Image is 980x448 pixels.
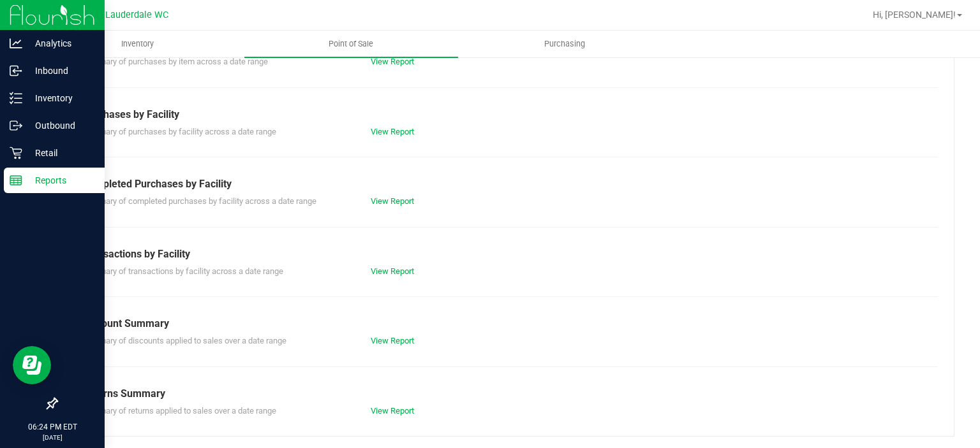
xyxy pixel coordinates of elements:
[10,119,22,132] inline-svg: Outbound
[10,64,22,77] inline-svg: Inbound
[371,57,414,66] a: View Report
[6,421,99,433] p: 06:24 PM EDT
[458,31,672,57] a: Purchasing
[82,127,276,136] span: Summary of purchases by facility across a date range
[82,177,928,192] div: Completed Purchases by Facility
[371,406,414,415] a: View Report
[82,247,928,262] div: Transactions by Facility
[527,38,602,50] span: Purchasing
[244,31,458,57] a: Point of Sale
[22,173,99,188] p: Reports
[82,316,928,331] div: Discount Summary
[22,63,99,78] p: Inbound
[10,37,22,50] inline-svg: Analytics
[22,90,99,106] p: Inventory
[371,127,414,136] a: View Report
[6,433,99,442] p: [DATE]
[82,406,276,415] span: Summary of returns applied to sales over a date range
[371,336,414,345] a: View Report
[104,38,171,50] span: Inventory
[371,266,414,276] a: View Report
[22,145,99,161] p: Retail
[82,266,283,276] span: Summary of transactions by facility across a date range
[22,118,99,133] p: Outbound
[82,196,316,206] span: Summary of completed purchases by facility across a date range
[22,36,99,51] p: Analytics
[82,107,928,122] div: Purchases by Facility
[10,92,22,105] inline-svg: Inventory
[31,31,244,57] a: Inventory
[82,386,928,401] div: Returns Summary
[92,10,168,20] span: Ft. Lauderdale WC
[82,57,268,66] span: Summary of purchases by item across a date range
[873,10,956,20] span: Hi, [PERSON_NAME]!
[13,346,51,384] iframe: Resource center
[10,147,22,159] inline-svg: Retail
[82,336,286,345] span: Summary of discounts applied to sales over a date range
[311,38,390,50] span: Point of Sale
[371,196,414,206] a: View Report
[10,174,22,187] inline-svg: Reports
